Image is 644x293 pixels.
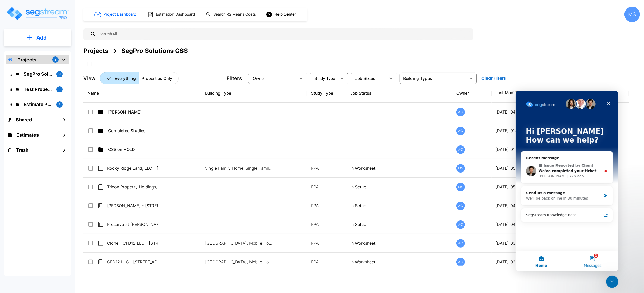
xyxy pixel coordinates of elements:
button: Project Dashboard [92,9,139,20]
h1: Project Dashboard [103,12,136,17]
p: PPA [311,203,342,209]
input: Search All [96,28,470,40]
h1: Search RS Means Costs [213,12,256,17]
p: 1 [59,102,60,107]
th: Job Status [346,84,452,103]
p: [DATE] 01:42 pm [496,128,574,134]
input: Building Types [401,75,467,82]
p: Preserve at [PERSON_NAME][GEOGRAPHIC_DATA], LLC - [STREET_ADDRESS] [107,221,158,228]
p: CFD12 LLC - [STREET_ADDRESS] [107,259,158,265]
img: Logo [6,6,69,21]
p: Projects [17,56,36,63]
th: Name [83,84,201,103]
p: [GEOGRAPHIC_DATA], Mobile Home Park Site [205,240,275,246]
div: Select [311,71,337,86]
span: Study Type [314,76,335,81]
h1: Shared [16,116,32,123]
p: [DATE] 05:05 pm [496,184,574,190]
button: Add [4,30,71,45]
p: Tricon Property Holdings, LLC - [STREET_ADDRESS][PERSON_NAME] [107,184,158,190]
div: AO [456,258,465,266]
div: MS [456,164,465,173]
button: Properties Only [139,72,179,84]
iframe: Intercom live chat [516,91,618,271]
div: Platform [100,72,179,84]
p: 3 [59,87,61,91]
p: View [83,74,96,82]
p: [DATE] 04:20 pm [496,221,574,228]
div: SegPro Solutions CSS [121,46,188,55]
p: In Worksheet [350,165,448,171]
p: SegPro Solutions CSS [24,71,52,78]
p: Properties Only [142,75,172,81]
h1: Estimates [16,131,39,138]
div: AO [456,220,465,229]
p: [DATE] 04:50 pm [496,203,574,209]
p: CSS on HOLD [108,146,159,153]
p: PPA [311,165,342,171]
p: In Worksheet [350,240,448,246]
button: Estimation Dashboard [145,9,198,20]
p: Add [36,34,47,42]
p: [PERSON_NAME] - [STREET_ADDRESS] [107,203,158,209]
span: Job Status [355,76,375,81]
div: AO [456,108,465,116]
button: Search RS Means Costs [204,10,259,20]
p: In Setup [350,221,448,228]
p: PPA [311,240,342,246]
div: Projects [83,46,108,55]
p: [DATE] 04:50 pm [496,109,574,115]
p: Estimate Property [24,101,52,108]
button: Help Center [265,10,298,19]
span: Owner [253,76,265,81]
p: In Setup [350,203,448,209]
p: Rocky Ridge Land, LLC - [GEOGRAPHIC_DATA] [107,165,158,171]
div: AO [456,202,465,210]
p: In Setup [350,184,448,190]
button: SelectAll [85,59,95,69]
button: Clear Filters [479,73,508,83]
div: MS [624,7,640,22]
h1: Trash [16,147,28,154]
p: 13 [58,72,61,76]
p: In Worksheet [350,259,448,265]
div: AO [456,127,465,135]
p: Clone - CFD12 LLC - [STREET_ADDRESS] [107,240,158,246]
p: Completed Studies [108,128,159,134]
th: Owner [452,84,492,103]
p: [GEOGRAPHIC_DATA], Mobile Home Park Site [205,259,275,265]
div: AO [456,239,465,248]
p: PPA [311,221,342,228]
p: [DATE] 03:34 pm [496,240,574,246]
p: Everything [114,75,136,81]
th: Building Type [201,84,307,103]
iframe: Intercom live chat [606,276,618,288]
p: Filters [227,74,242,82]
div: MS [456,183,465,191]
div: AO [456,145,465,154]
button: Everything [100,72,139,84]
div: Select [352,71,386,86]
p: Test Property Folder [24,86,52,93]
th: Study Type [307,84,346,103]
